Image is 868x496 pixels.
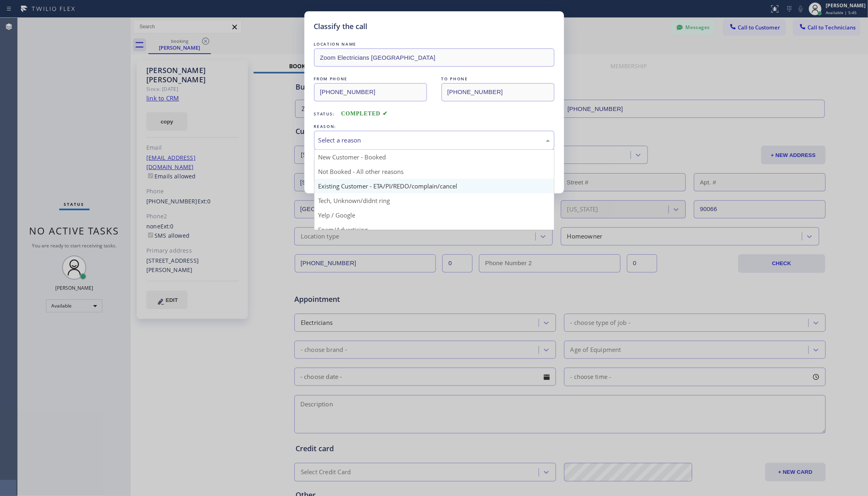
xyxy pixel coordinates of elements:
div: Spam/Advertising [314,222,554,237]
input: To phone [441,83,554,101]
div: Not Booked - All other reasons [314,164,554,179]
div: Yelp / Google [314,208,554,222]
span: COMPLETED [341,111,388,117]
div: LOCATION NAME [314,40,554,48]
div: Select a reason [318,136,550,145]
div: TO PHONE [441,75,554,83]
div: Tech, Unknown/didnt ring [314,193,554,208]
div: FROM PHONE [314,75,427,83]
input: From phone [314,83,427,101]
h5: Classify the call [314,21,368,32]
div: REASON: [314,122,554,131]
div: Existing Customer - ETA/PI/REDO/complain/cancel [314,179,554,193]
span: Status: [314,111,335,117]
div: New Customer - Booked [314,150,554,164]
